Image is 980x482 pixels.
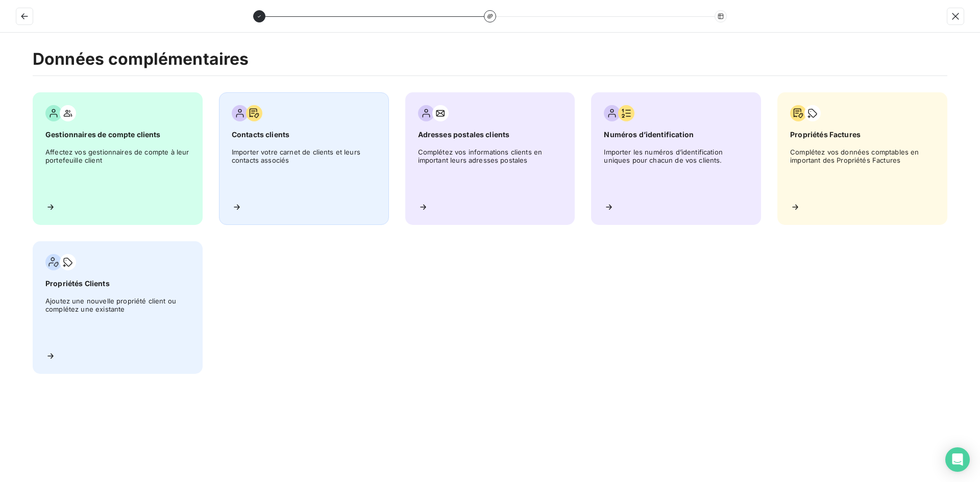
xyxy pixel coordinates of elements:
[790,130,935,140] span: Propriétés Factures
[45,278,190,289] span: Propriétés Clients
[418,148,562,194] span: Complétez vos informations clients en important leurs adresses postales
[45,297,190,343] span: Ajoutez une nouvelle propriété client ou complétez une existante
[45,148,190,194] span: Affectez vos gestionnaires de compte à leur portefeuille client
[45,130,190,140] span: Gestionnaires de compte clients
[33,49,947,76] h2: Données complémentaires
[945,447,970,472] div: Open Intercom Messenger
[418,130,562,140] span: Adresses postales clients
[232,130,376,140] span: Contacts clients
[790,148,935,194] span: Complétez vos données comptables en important des Propriétés Factures
[604,130,748,140] span: Numéros d’identification
[604,148,748,194] span: Importer les numéros d’identification uniques pour chacun de vos clients.
[232,148,376,194] span: Importer votre carnet de clients et leurs contacts associés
